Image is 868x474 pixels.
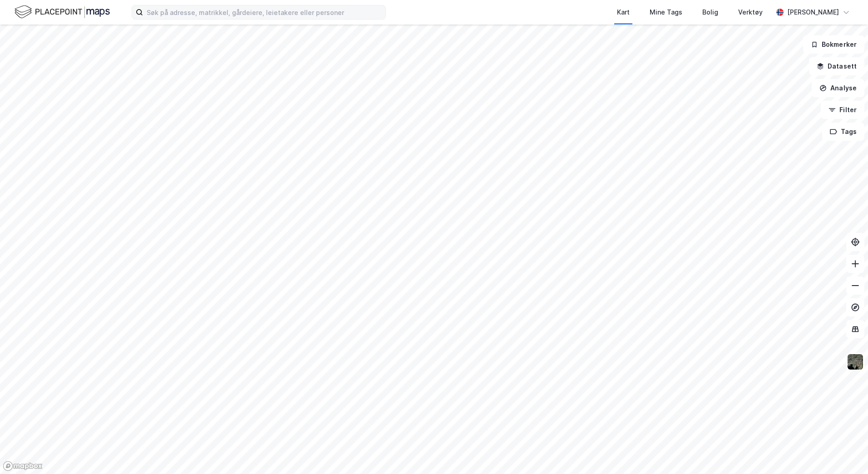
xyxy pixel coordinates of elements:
div: Kart [617,7,630,18]
iframe: Chat Widget [823,430,868,474]
div: [PERSON_NAME] [787,7,839,18]
img: logo.f888ab2527a4732fd821a326f86c7f29.svg [15,4,110,20]
div: Kontrollprogram for chat [823,430,868,474]
div: Verktøy [738,7,763,18]
div: Bolig [702,7,718,18]
input: Søk på adresse, matrikkel, gårdeiere, leietakere eller personer [143,5,385,19]
div: Mine Tags [650,7,682,18]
